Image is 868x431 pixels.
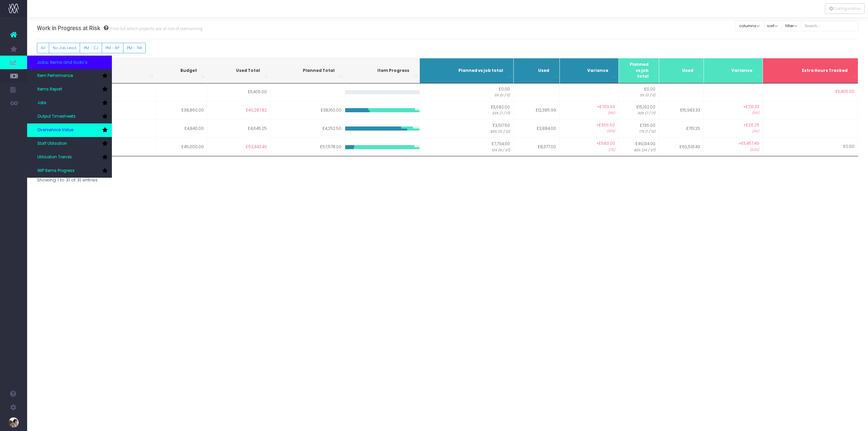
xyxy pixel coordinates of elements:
[763,21,782,31] button: sort
[208,58,271,83] th: Turns red if it is larger than the budgetIf certain items are excluded from the report, they will...
[271,138,345,156] td: £57,578.00
[639,129,655,134] span: 17% (1 / 13)
[802,68,848,74] span: Extra Hours Tracked
[739,141,759,153] span: +£11,457.49
[37,141,67,147] span: Staff Utilisation
[377,68,409,74] span: Item Progress
[782,21,801,31] button: filter
[27,164,112,178] a: WIP Items Progress
[248,126,267,132] span: £4,645.25
[37,73,73,79] span: Item Performance
[825,3,865,14] button: Configuration
[37,127,73,133] span: Overservice Value
[514,101,560,119] td: £12,385.99
[682,68,693,74] span: Used
[843,144,854,150] span: £0.00
[619,119,659,138] td: £735.00
[123,43,146,53] button: PM - TM
[108,25,202,32] small: Find out which projects are at risk of overrunning
[80,43,102,53] button: PM - CJ
[49,43,80,53] button: No Job Lead
[303,68,335,74] span: Planned Total
[102,43,123,53] button: PM - RP
[156,58,208,83] th: Budget: activate to sort column ascending
[514,119,560,138] td: £3,884.00
[608,148,615,153] span: (7%)
[608,111,615,116] span: (6%)
[634,148,655,153] span: 83% (24 / 37)
[37,173,98,183] div: Showing 1 to 31 of 31 entries
[514,58,560,83] th: Used: activate to sort column ascending
[27,83,112,96] a: Items Report
[825,3,865,14] div: Vertical button group
[27,151,112,164] a: Utilisation Trends
[659,119,704,138] td: £761.25
[752,129,759,134] span: (4%)
[763,58,859,83] th: Extra Hours Tracked: activate to sort column ascending
[37,25,202,32] h3: Work in Progress at Risk
[735,21,764,31] button: columns
[37,114,76,120] span: Output Timesheets
[659,101,704,119] td: £15,983.33
[27,123,112,137] a: Overservice Value
[607,129,615,134] span: (10%)
[271,58,345,83] th: Planned Total: activate to sort column ascending
[659,138,704,156] td: £60,591.49
[752,111,759,116] span: (5%)
[640,93,655,98] span: 0% (0 / 0)
[246,144,267,150] span: £63,443.49
[560,58,619,83] th: A positive value means you have overserviced (logged more than allowed) on completed items to dat...
[744,122,759,134] span: +£26.25
[271,119,345,138] td: £4,252.50
[458,68,503,74] span: Planned vs job total
[619,101,659,119] td: £15,192.00
[637,111,655,116] span: 43% (7 / 17)
[156,101,208,119] td: £38,860.00
[248,89,267,95] span: £11,405.00
[492,111,510,116] span: 33% (7 / 17)
[420,119,514,138] td: £3,517.50
[345,58,420,83] th: Item Progress: activate to sort column ascending
[619,83,659,101] td: £0.00
[246,107,267,114] span: £40,287.82
[619,138,659,156] td: £49,134.00
[27,137,112,151] a: Staff Utilisation
[37,59,87,66] span: Jobs, items and todo's
[156,119,208,138] td: £4,840.00
[619,58,659,83] th: Planned vs job total: activate to sort column ascending
[835,89,854,95] span: £11,405.00
[271,101,345,119] td: £38,160.00
[420,58,514,83] th: Planned vs job total: activate to sort column ascending
[659,58,704,83] th: Used: activate to sort column ascending
[538,68,549,74] span: Used
[37,100,46,106] span: Jobs
[420,138,514,156] td: £7,794.00
[704,58,763,83] th: A positive value means you have overserviced (logged more than allowed) to date so these will tur...
[492,148,510,153] span: 13% (9 / 37)
[37,43,50,53] button: All
[37,86,62,93] span: Items Report
[27,69,112,83] a: Item Performance
[625,62,649,80] span: Planned vs job total
[420,83,514,101] td: £0.00
[37,168,75,174] span: WIP Items Progress
[750,148,759,153] span: (23%)
[236,68,260,74] span: Used Total
[180,68,197,74] span: Budget
[596,122,615,134] span: +£366.50
[494,93,510,98] span: 0% (0 / 0)
[514,138,560,156] td: £8,377.00
[490,129,510,134] span: 83% (12 / 13)
[27,96,112,110] a: Jobs
[731,68,752,74] span: Variance
[596,141,615,153] span: +£583.00
[587,68,608,74] span: Variance
[597,104,615,116] span: +£703.99
[27,110,112,123] a: Output Timesheets
[801,21,859,31] input: Search...
[743,104,759,116] span: +£791.33
[156,138,208,156] td: £45,000.00
[37,154,72,160] span: Utilisation Trends
[420,101,514,119] td: £11,682.00
[8,417,19,428] img: images/default_profile_image.png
